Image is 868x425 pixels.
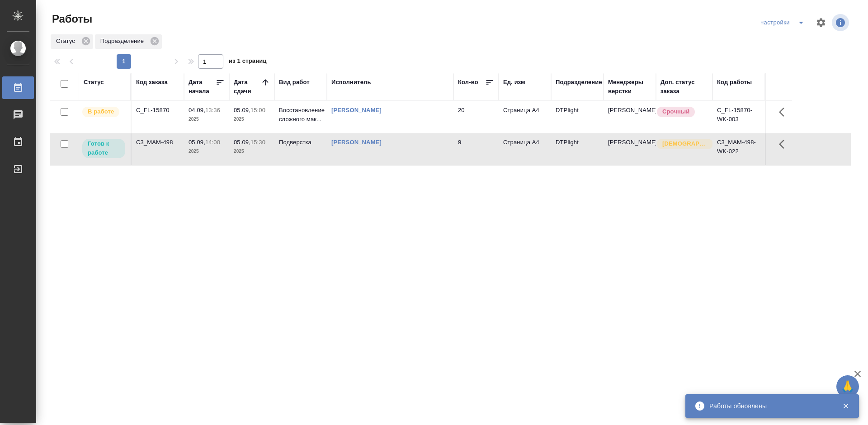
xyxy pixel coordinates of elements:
button: Здесь прячутся важные кнопки [774,101,795,123]
p: 05.09, [189,139,205,146]
p: 2025 [234,115,270,124]
p: Готов к работе [88,139,120,157]
div: split button [758,15,810,30]
p: 2025 [234,147,270,156]
p: 2025 [189,147,225,156]
div: Вид работ [279,78,310,87]
p: [PERSON_NAME] [608,138,651,147]
td: DTPlight [551,101,604,133]
a: [PERSON_NAME] [331,139,382,146]
p: 13:36 [205,107,220,113]
td: 20 [453,101,499,133]
button: Закрыть [836,402,855,410]
p: 15:30 [250,139,265,146]
div: Ед. изм [503,78,525,87]
div: Дата начала [189,78,216,96]
p: В работе [88,107,114,116]
span: из 1 страниц [229,56,267,69]
div: Подразделение [556,78,602,87]
td: Страница А4 [499,133,551,165]
div: Работы обновлены [709,401,829,411]
td: Страница А4 [499,101,551,133]
span: 🙏 [840,377,855,396]
div: C3_MAM-498 [136,138,179,147]
p: Подверстка [279,138,322,147]
button: 🙏 [836,375,859,398]
p: Подразделение [100,37,147,46]
div: Код заказа [136,78,168,87]
p: Восстановление сложного мак... [279,106,322,124]
div: Менеджеры верстки [608,78,651,96]
div: Исполнитель может приступить к работе [81,138,126,159]
div: Кол-во [458,78,478,87]
p: Срочный [662,107,689,116]
span: Работы [50,12,92,26]
span: Посмотреть информацию [832,14,851,31]
div: Код работы [717,78,752,87]
div: Дата сдачи [234,78,261,96]
div: Статус [84,78,104,87]
div: Исполнитель [331,78,371,87]
p: 14:00 [205,139,220,146]
td: C_FL-15870-WK-003 [712,101,765,133]
p: Статус [56,37,78,46]
div: Исполнитель выполняет работу [81,106,126,118]
p: 05.09, [234,139,250,146]
div: C_FL-15870 [136,106,179,115]
td: DTPlight [551,133,604,165]
p: 2025 [189,115,225,124]
p: [PERSON_NAME] [608,106,651,115]
td: C3_MAM-498-WK-022 [712,133,765,165]
p: [DEMOGRAPHIC_DATA] [662,139,708,148]
button: Здесь прячутся важные кнопки [774,133,795,155]
p: 05.09, [234,107,250,113]
span: Настроить таблицу [810,12,832,33]
p: 04.09, [189,107,205,113]
p: 15:00 [250,107,265,113]
div: Доп. статус заказа [660,78,708,96]
td: 9 [453,133,499,165]
a: [PERSON_NAME] [331,107,382,113]
div: Статус [51,34,93,49]
div: Подразделение [95,34,162,49]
